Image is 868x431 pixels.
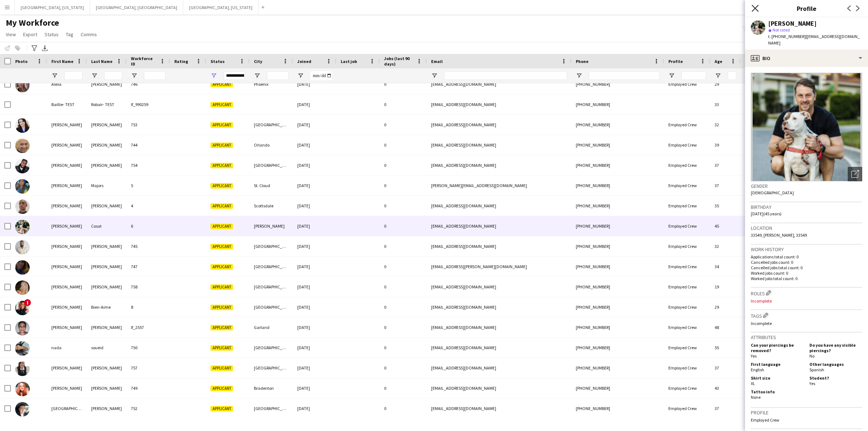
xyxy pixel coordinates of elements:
div: Employed Crew [664,135,710,155]
span: Status [210,59,225,64]
span: None [751,394,761,400]
input: Age Filter Input [728,71,736,80]
span: Applicant [210,305,233,310]
div: 745 [127,236,170,256]
span: Applicant [210,365,233,371]
img: Sydney Vainer [15,402,30,417]
div: [PERSON_NAME] [47,317,87,337]
div: [EMAIL_ADDRESS][DOMAIN_NAME] [427,196,571,216]
div: 8 [127,297,170,317]
span: Applicant [210,244,233,249]
div: [PERSON_NAME] [87,135,127,155]
div: 0 [380,176,427,195]
div: 757 [127,358,170,378]
div: [PERSON_NAME] [47,358,87,378]
div: Employed Crew [664,115,710,135]
a: Status [42,30,61,39]
div: 0 [380,398,427,418]
div: 0 [380,378,427,398]
div: [EMAIL_ADDRESS][DOMAIN_NAME] [427,317,571,337]
div: [PHONE_NUMBER] [571,94,664,114]
div: [DATE] [293,115,336,135]
span: Applicant [210,143,233,148]
div: [PHONE_NUMBER] [571,317,664,337]
div: 0 [380,277,427,297]
span: Not rated [773,27,790,33]
img: María Vargas [15,321,30,335]
span: t. [PHONE_NUMBER] [768,34,806,39]
div: [DATE] [293,277,336,297]
input: Workforce ID Filter Input [144,71,166,80]
div: [EMAIL_ADDRESS][DOMAIN_NAME] [427,358,571,378]
div: 754 [127,155,170,175]
div: 5 [127,176,170,195]
div: Baillie- TEST [47,94,87,114]
h3: Gender [751,183,862,189]
div: [PERSON_NAME] [47,378,87,398]
span: Applicant [210,345,233,351]
div: lf_990259 [127,94,170,114]
span: Yes [751,353,757,359]
div: Employed Crew [664,216,710,236]
h3: Birthday [751,204,862,210]
h5: Tattoo info [751,389,804,394]
img: Alexa Hernandez [15,78,30,92]
img: Jayson Adams [15,199,30,214]
div: [DATE] [293,236,336,256]
div: [DATE] [293,378,336,398]
button: Open Filter Menu [131,72,137,79]
div: 55 [710,338,741,358]
div: [GEOGRAPHIC_DATA][PERSON_NAME] [250,297,293,317]
div: [PERSON_NAME] [87,378,127,398]
div: [DATE] [293,338,336,358]
span: Rating [174,59,188,64]
div: [EMAIL_ADDRESS][DOMAIN_NAME] [427,378,571,398]
input: Last Name Filter Input [104,71,122,80]
div: Employed Crew [664,155,710,175]
div: [GEOGRAPHIC_DATA][PERSON_NAME] [250,277,293,297]
div: [EMAIL_ADDRESS][PERSON_NAME][DOMAIN_NAME] [427,257,571,276]
div: [PHONE_NUMBER] [571,135,664,155]
app-action-btn: Export XLSX [41,44,49,52]
div: soueid [87,338,127,358]
div: [EMAIL_ADDRESS][DOMAIN_NAME] [427,135,571,155]
button: Open Filter Menu [91,72,98,79]
span: Applicant [210,203,233,209]
div: 0 [380,94,427,114]
span: Phone [576,59,588,64]
div: 33 [710,94,741,114]
span: [DEMOGRAPHIC_DATA] [751,190,794,195]
input: Email Filter Input [444,71,567,80]
div: 0 [380,257,427,276]
span: Applicant [210,224,233,229]
div: [PHONE_NUMBER] [571,297,664,317]
div: [EMAIL_ADDRESS][DOMAIN_NAME] [427,74,571,94]
h3: Work history [751,246,862,253]
div: Bien-Aime [87,297,127,317]
div: [PERSON_NAME] [87,317,127,337]
span: Status [44,31,59,38]
div: [DATE] [293,216,336,236]
div: [PHONE_NUMBER] [571,216,664,236]
div: Employed Crew [664,176,710,195]
div: [PERSON_NAME] [47,196,87,216]
span: [DATE] (45 years) [751,211,782,216]
div: 32 [710,236,741,256]
div: [PHONE_NUMBER] [571,176,664,195]
div: [DATE] [293,297,336,317]
img: Keisha Bien-Aime [15,301,30,315]
div: Employed Crew [664,378,710,398]
div: Bio [745,50,868,67]
div: 19 [710,277,741,297]
button: Open Filter Menu [715,72,721,79]
div: [PERSON_NAME] [47,155,87,175]
div: [DATE] [293,135,336,155]
div: nada [47,338,87,358]
div: [DATE] [293,257,336,276]
div: 746 [127,74,170,94]
input: Phone Filter Input [589,71,660,80]
div: 0 [380,155,427,175]
app-action-btn: Advanced filters [30,44,39,52]
div: [PERSON_NAME] [87,358,127,378]
button: [GEOGRAPHIC_DATA], [US_STATE] [183,0,259,14]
